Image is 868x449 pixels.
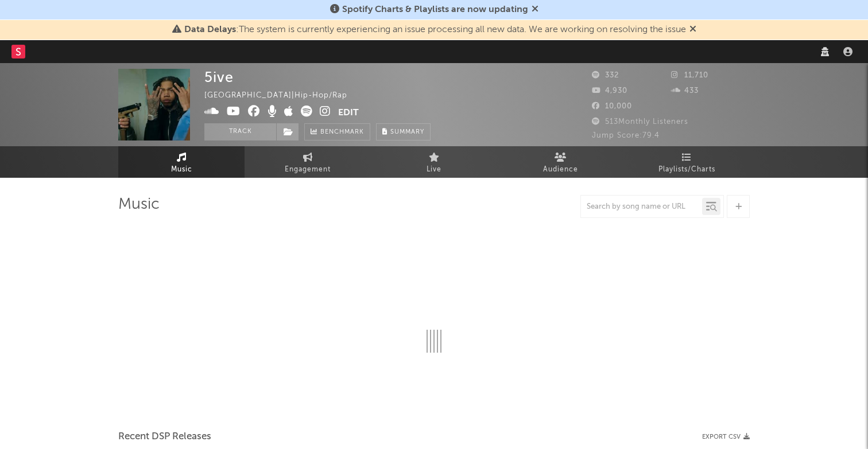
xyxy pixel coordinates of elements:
span: Live [427,163,441,177]
span: Data Delays [184,25,236,34]
span: Jump Score: 79.4 [592,132,660,139]
span: Benchmark [320,126,364,139]
span: Engagement [285,163,331,177]
span: Playlists/Charts [658,163,715,177]
button: Export CSV [702,434,750,440]
input: Search by song name or URL [581,202,702,212]
a: Playlists/Charts [623,146,750,178]
a: Music [118,146,245,178]
span: 10,000 [592,103,632,110]
button: Track [204,123,276,140]
span: : The system is currently experiencing an issue processing all new data. We are working on resolv... [184,25,686,34]
span: Recent DSP Releases [118,430,211,444]
span: 11,710 [671,72,708,79]
span: 4,930 [592,87,627,95]
a: Engagement [245,146,371,178]
a: Benchmark [304,123,370,140]
span: 433 [671,87,699,95]
button: Edit [338,106,359,120]
span: Dismiss [689,25,696,34]
div: [GEOGRAPHIC_DATA] | Hip-Hop/Rap [204,89,361,103]
span: Dismiss [532,5,538,14]
span: Spotify Charts & Playlists are now updating [342,5,528,14]
span: 513 Monthly Listeners [592,118,688,126]
span: Summary [390,129,424,135]
button: Summary [376,123,431,140]
span: Music [171,163,192,177]
span: 332 [592,72,619,79]
a: Live [371,146,497,178]
span: Audience [543,163,578,177]
div: 5ive [204,69,234,85]
a: Audience [497,146,623,178]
